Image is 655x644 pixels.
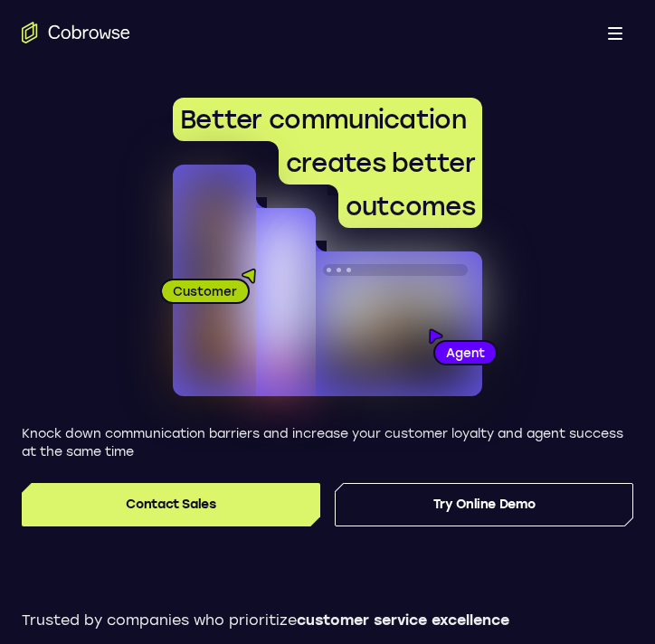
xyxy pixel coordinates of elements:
[316,259,475,389] img: A customer support agent talking on the phone
[256,215,309,389] img: A series of tools used in co-browsing sessions
[335,483,633,526] a: Try Online Demo
[180,104,466,135] span: Better communication
[22,483,320,526] a: Contact Sales
[180,172,249,389] img: A customer holding their phone
[22,22,130,43] a: Go to the home page
[22,425,633,461] p: Knock down communication barriers and increase your customer loyalty and agent success at the sam...
[297,611,509,629] span: customer service excellence
[286,147,475,178] span: creates better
